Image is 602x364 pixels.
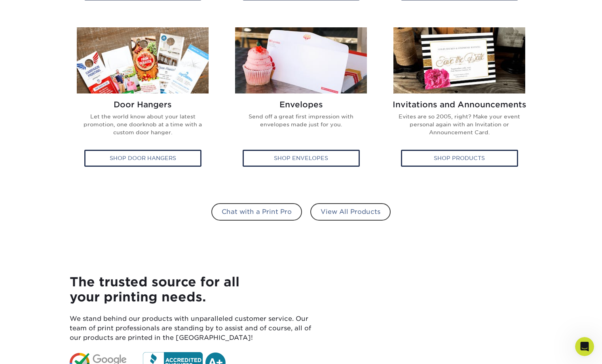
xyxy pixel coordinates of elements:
[310,203,391,221] a: View All Products
[243,150,360,166] div: Shop Envelopes
[70,314,322,343] p: We stand behind our products with unparalleled customer service. Our team of print professionals ...
[401,150,518,166] div: Shop Products
[393,27,525,93] img: Invitations and Announcements
[77,27,209,93] img: Door Hangers
[76,100,210,109] h2: Door Hangers
[121,259,127,266] button: Emoji picker
[235,27,367,93] img: Envelopes
[13,216,145,236] input: Your email
[70,274,322,305] h4: The trusted source for all your printing needs.
[211,203,302,221] a: Chat with a Print Pro
[575,337,594,356] iframe: Intercom live chat
[234,100,368,109] h2: Envelopes
[393,100,526,109] h2: Invitations and Announcements
[386,27,533,175] a: Invitations and Announcements Invitations and Announcements Evites are so 2005, right? Make your ...
[70,27,216,175] a: Door Hangers Door Hangers Let the world know about your latest promotion, one doorknob at a time ...
[393,112,526,143] p: Evites are so 2005, right? Make your event personal again with an Invitation or Announcement Card.
[76,112,210,143] p: Let the world know about your latest promotion, one doorknob at a time with a custom door hanger.
[8,236,150,250] textarea: Message…
[228,27,374,175] a: Envelopes Envelopes Send off a great first impression with envelopes made just for you. Shop Enve...
[84,150,201,166] div: Shop Door Hangers
[234,112,368,135] p: Send off a great first impression with envelopes made just for you.
[133,256,147,269] button: Send a message…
